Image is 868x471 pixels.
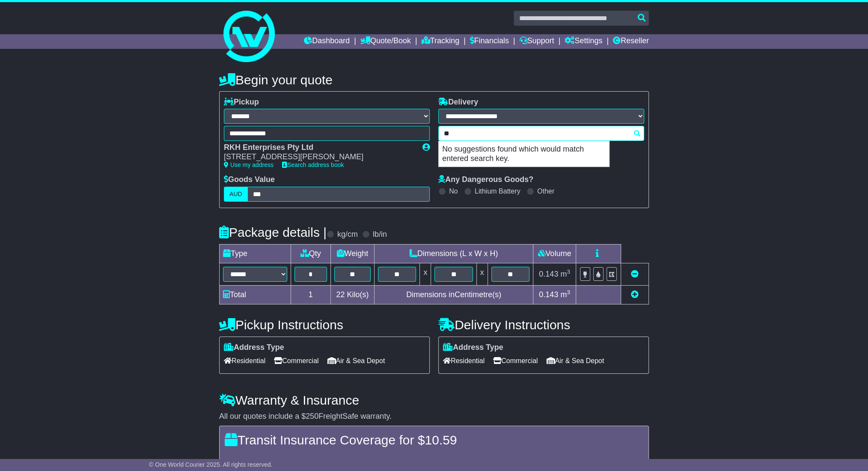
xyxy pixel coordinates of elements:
[224,98,259,107] label: Pickup
[224,343,284,352] label: Address Type
[375,244,533,263] td: Dimensions (L x W x H)
[224,175,275,185] label: Goods Value
[438,318,649,332] h4: Delivery Instructions
[439,141,609,167] p: No suggestions found which would match entered search key.
[224,354,265,367] span: Residential
[224,161,273,168] a: Use my address
[443,354,485,367] span: Residential
[547,354,604,367] span: Air & Sea Depot
[219,73,649,87] h4: Begin your quote
[149,461,273,468] span: © One World Courier 2025. All rights reserved.
[443,343,503,352] label: Address Type
[539,270,558,278] span: 0.143
[631,270,639,278] a: Remove this item
[631,290,639,299] a: Add new item
[274,354,318,367] span: Commercial
[224,187,248,202] label: AUD
[304,34,350,49] a: Dashboard
[539,290,558,299] span: 0.143
[565,34,602,49] a: Settings
[330,244,375,263] td: Weight
[470,34,509,49] a: Financials
[375,285,533,304] td: Dimensions in Centimetre(s)
[337,230,358,239] label: kg/cm
[476,263,488,285] td: x
[493,354,538,367] span: Commercial
[438,98,478,107] label: Delivery
[560,270,570,278] span: m
[336,290,345,299] span: 22
[533,244,576,263] td: Volume
[360,34,411,49] a: Quote/Book
[224,152,414,162] div: [STREET_ADDRESS][PERSON_NAME]
[475,187,520,195] label: Lithium Battery
[438,175,533,185] label: Any Dangerous Goods?
[224,143,414,152] div: RKH Enterprises Pty Ltd
[613,34,649,49] a: Reseller
[567,289,570,295] sup: 3
[291,244,331,263] td: Qty
[519,34,554,49] a: Support
[225,433,643,447] h4: Transit Insurance Coverage for $
[220,244,291,263] td: Type
[327,354,385,367] span: Air & Sea Depot
[330,285,375,304] td: Kilo(s)
[306,412,318,420] span: 250
[219,318,430,332] h4: Pickup Instructions
[291,285,331,304] td: 1
[422,34,459,49] a: Tracking
[449,187,458,195] label: No
[219,225,327,239] h4: Package details |
[537,187,554,195] label: Other
[560,290,570,299] span: m
[219,412,649,421] div: All our quotes include a $ FreightSafe warranty.
[420,263,431,285] td: x
[425,433,457,447] span: 10.59
[219,393,649,407] h4: Warranty & Insurance
[220,285,291,304] td: Total
[282,161,344,168] a: Search address book
[373,230,387,239] label: lb/in
[567,268,570,275] sup: 3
